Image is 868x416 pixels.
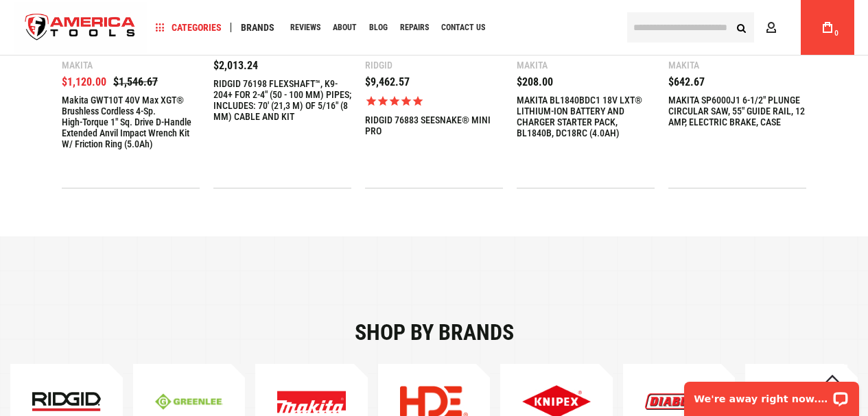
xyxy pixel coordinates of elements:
[62,75,106,88] span: $1,120.00
[10,321,858,343] div: Shop by brands
[668,75,705,88] span: $642.67
[284,19,327,37] a: Reviews
[327,19,363,37] a: About
[277,391,346,413] img: Explore Our New Products
[517,95,655,138] a: MAKITA BL1840BDC1 18V LXT® LITHIUM-ION BATTERY AND CHARGER STARTER PACK, BL1840B, DC18RC (4.0AH)
[834,29,838,37] span: 0
[290,23,320,32] span: Reviews
[365,114,503,136] a: RIDGID 76883 SEESNAKE® MINI PRO
[333,23,357,32] span: About
[14,2,147,53] img: America Tools
[441,23,485,32] span: Contact Us
[400,23,429,32] span: Repairs
[213,78,351,122] a: RIDGID 76198 FLEXSHAFT™, K9-204+ FOR 2-4" (50 - 100 MM) PIPES; INCLUDES: 70' (21,3 M) OF 5/16" (8...
[363,19,394,37] a: Blog
[32,392,101,411] img: ridgid-mobile.jpg
[517,75,553,88] span: $208.00
[645,393,714,410] img: Explore Our New Products
[113,75,158,88] span: $1,546.67
[235,19,281,37] a: Brands
[365,60,503,70] div: Ridgid
[62,95,200,149] a: Makita GWT10T 40V max XGT® Brushless Cordless 4‑Sp. High‑Torque 1" Sq. Drive D‑Handle Extended An...
[365,95,503,108] span: Rated 5.0 out of 5 stars 1 reviews
[14,2,147,53] a: store logo
[155,393,224,410] img: greenline-mobile.jpg
[365,75,410,88] span: $9,462.57
[675,373,868,416] iframe: LiveChat chat widget
[369,23,388,32] span: Blog
[517,60,655,70] div: Makita
[241,23,274,32] span: Brands
[435,19,491,37] a: Contact Us
[150,19,228,37] a: Categories
[668,60,806,70] div: Makita
[394,19,435,37] a: Repairs
[728,14,754,40] button: Search
[213,59,258,72] span: $2,013.24
[62,60,200,70] div: Makita
[156,23,222,32] span: Categories
[668,95,806,127] a: MAKITA SP6000J1 6-1/2" PLUNGE CIRCULAR SAW, 55" GUIDE RAIL, 12 AMP, ELECTRIC BRAKE, CASE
